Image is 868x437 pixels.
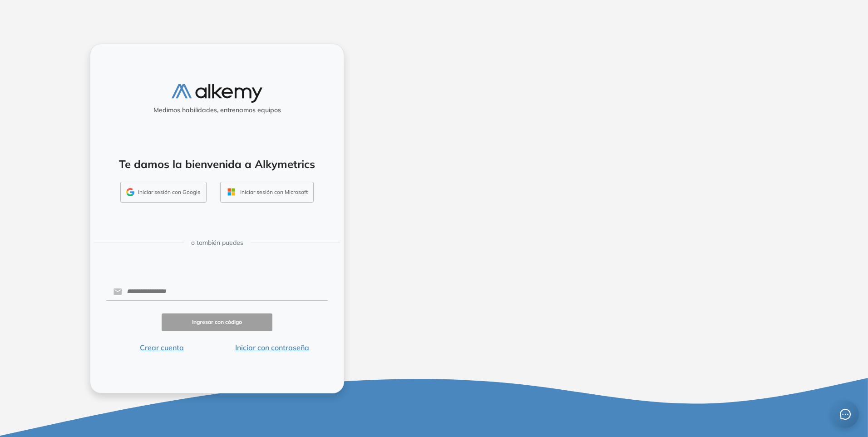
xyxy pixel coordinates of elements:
h4: Te damos la bienvenida a Alkymetrics [102,158,332,171]
img: logo-alkemy [172,84,262,103]
button: Iniciar con contraseña [217,342,328,353]
button: Ingresar con código [162,313,272,331]
button: Crear cuenta [106,342,217,353]
button: Iniciar sesión con Microsoft [220,182,314,203]
span: o también puedes [191,238,243,248]
img: GMAIL_ICON [126,188,134,196]
h5: Medimos habilidades, entrenamos equipos [94,106,340,114]
img: OUTLOOK_ICON [226,187,237,197]
span: message [840,409,851,420]
button: Iniciar sesión con Google [120,182,207,203]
